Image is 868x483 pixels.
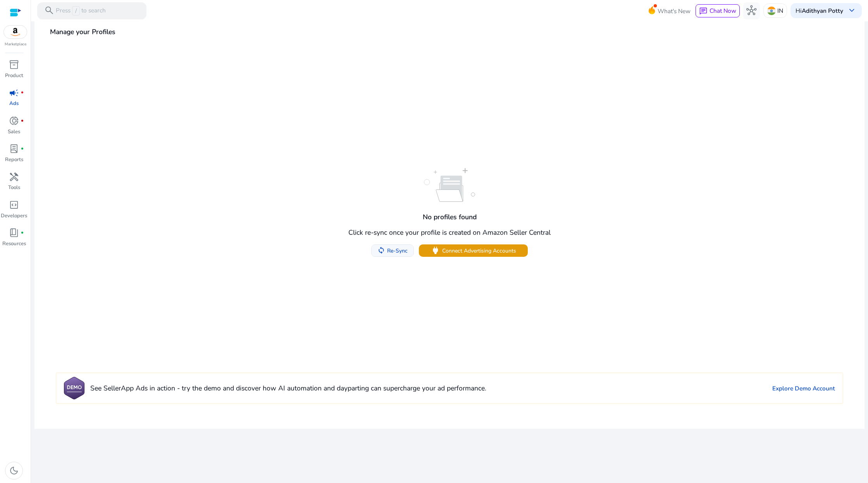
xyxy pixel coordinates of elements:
span: What's New [658,4,691,18]
button: powerConnect Advertising Accounts [419,244,528,257]
span: inventory_2 [9,60,19,70]
button: Re-Sync [371,244,414,257]
button: hub [743,2,760,19]
span: Re-Sync [387,247,408,255]
span: campaign [9,88,19,98]
button: chatChat Now [696,4,739,17]
p: Ads [9,100,19,108]
p: Developers [1,212,27,220]
b: Adithyan Potty [802,7,843,15]
span: code_blocks [9,200,19,210]
p: Reports [5,156,23,164]
span: handyman [9,172,19,182]
span: keyboard_arrow_down [847,5,857,15]
span: power [431,246,441,256]
img: in.svg [767,7,776,15]
span: dark_mode [9,466,19,476]
p: Resources [2,240,26,248]
h4: Click re-sync once your profile is created on Amazon Seller Central [348,229,551,237]
a: Explore Demo Account [772,384,835,393]
span: fiber_manual_record [21,91,24,95]
span: fiber_manual_record [21,231,24,235]
span: fiber_manual_record [21,147,24,151]
h4: Manage your Profiles [34,25,865,39]
p: Product [5,72,23,80]
mat-icon: sync [377,247,385,254]
span: fiber_manual_record [21,119,24,123]
p: IN [777,4,783,17]
span: donut_small [9,116,19,126]
p: Tools [8,184,20,192]
p: Marketplace [5,41,26,47]
p: Hi [796,8,843,14]
span: chat [699,7,708,15]
span: book_4 [9,228,19,238]
p: Sales [8,128,20,136]
span: / [72,6,79,15]
span: Chat Now [710,7,736,15]
span: search [44,5,54,15]
span: Connect Advertising Accounts [442,247,516,255]
p: Press to search [56,6,106,15]
span: hub [746,5,756,15]
h4: No profiles found [423,213,477,221]
h4: See SellerApp Ads in action - try the demo and discover how AI automation and dayparting can supe... [90,384,486,392]
img: amazon.svg [4,26,27,38]
span: lab_profile [9,144,19,154]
